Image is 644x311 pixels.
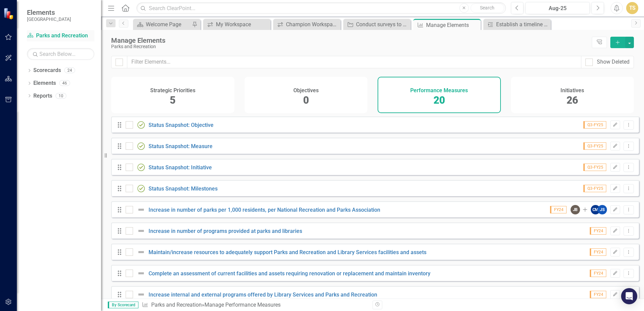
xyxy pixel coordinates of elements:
[137,206,145,214] img: Not Defined
[345,20,409,29] a: Conduct surveys to gather feedback on the types of programs residents want to see in their parks.
[149,164,212,171] a: Status Snapshot: Initiative
[571,205,580,214] div: JB
[205,20,269,29] a: My Workspace
[496,20,549,29] div: Establish a timeline and initiate a media campaign.
[33,79,56,87] a: Elements
[591,205,600,214] div: CM
[590,227,606,235] span: FY24
[64,68,75,73] div: 24
[27,32,94,40] a: Parks and Recreation
[146,20,190,29] div: Welcome Page
[583,142,606,150] span: Q3-FY25
[303,94,309,106] span: 0
[111,37,588,44] div: Manage Elements
[433,94,445,106] span: 20
[525,2,590,14] button: Aug-25
[598,205,607,214] div: JS
[149,122,214,128] a: Status Snapshot: Objective
[583,185,606,192] span: Q3-FY25
[275,20,339,29] a: Champion Workspace
[626,2,638,14] button: TS
[426,21,479,29] div: Manage Elements
[142,301,367,309] div: » Manage Performance Measures
[216,20,269,29] div: My Workspace
[111,44,588,49] div: Parks and Recreation
[471,3,504,13] button: Search
[151,302,202,308] a: Parks and Recreation
[485,20,549,29] a: Establish a timeline and initiate a media campaign.
[137,142,145,150] img: Completed
[3,8,15,20] img: ClearPoint Strategy
[590,291,606,298] span: FY24
[550,206,567,213] span: FY24
[170,94,175,106] span: 5
[150,88,195,94] h4: Strategic Priorities
[293,88,319,94] h4: Objectives
[137,290,145,299] img: Not Defined
[149,185,218,192] a: Status Snapshot: Milestones
[59,80,70,86] div: 46
[480,5,494,10] span: Search
[27,16,71,22] small: [GEOGRAPHIC_DATA]
[583,121,606,129] span: Q3-FY25
[590,248,606,256] span: FY24
[583,164,606,171] span: Q3-FY25
[135,20,190,29] a: Welcome Page
[149,143,213,149] a: Status Snapshot: Measure
[33,92,52,100] a: Reports
[137,248,145,256] img: Not Defined
[56,93,66,99] div: 10
[149,270,430,277] a: Complete an assessment of current facilities and assets requiring renovation or replacement and m...
[27,48,94,60] input: Search Below...
[137,269,145,277] img: Not Defined
[149,207,380,213] a: Increase in number of parks per 1,000 residents, per National Recreation and Parks Association
[137,184,145,193] img: Completed
[108,302,138,308] span: By Scorecard
[590,270,606,277] span: FY24
[567,94,578,106] span: 26
[127,56,581,68] input: Filter Elements...
[33,67,61,74] a: Scorecards
[286,20,339,29] div: Champion Workspace
[597,58,630,66] div: Show Deleted
[136,2,506,14] input: Search ClearPoint...
[137,163,145,171] img: Completed
[27,8,71,16] span: Elements
[356,20,409,29] div: Conduct surveys to gather feedback on the types of programs residents want to see in their parks.
[137,121,145,129] img: Completed
[560,88,584,94] h4: Initiatives
[137,227,145,235] img: Not Defined
[528,4,587,12] div: Aug-25
[410,88,468,94] h4: Performance Measures
[621,288,637,304] div: Open Intercom Messenger
[149,291,377,298] a: Increase internal and external programs offered by Library Services and Parks and Recreation
[149,249,426,255] a: Maintain/increase resources to adequately support Parks and Recreation and Library Services facil...
[149,228,302,234] a: Increase in number of programs provided at parks and libraries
